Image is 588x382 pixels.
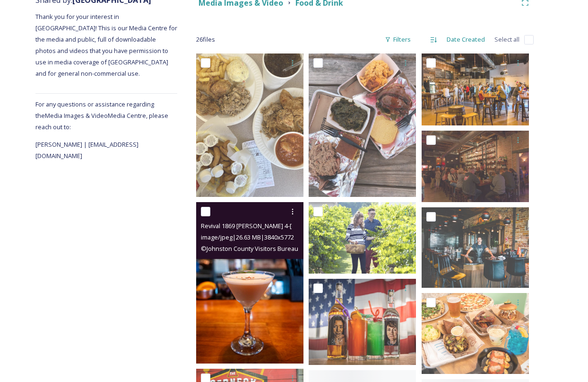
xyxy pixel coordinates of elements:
span: [PERSON_NAME] | [EMAIL_ADDRESS][DOMAIN_NAME] [35,140,138,160]
div: Filters [380,30,415,49]
span: Thank you for your interest in [GEOGRAPHIC_DATA]! This is our Media Centre for the media and publ... [35,12,179,78]
img: InStill Distillery drinks-Johnston%20County%20Visitors%20Bureau.jpg [309,279,416,365]
span: Select all [494,35,519,44]
img: Revival 1869 Clayton 4-Johnston%20County%20Visitors%20Bureau.jpg [196,202,303,364]
img: Deep River Brewing-Johnston%20County%20Visitors%20Bureau.jpg [422,53,529,125]
img: Redneck Barbecue Lab 11-Johnston%20County%20Visitors%20Bureau.jpg [309,53,416,197]
span: For any questions or assistance regarding the Media Images & Video Media Centre, please reach out... [35,100,168,131]
img: Hinnant Vineyards-Johnston%20County%20Visitors%20Bureau.jpg [309,202,416,274]
img: Revival 1869 a drinkery bar-Johnston%20County%20Visitors%20Bureau.jpg [422,131,529,202]
div: Date Created [442,30,490,49]
span: © Johnston County Visitors Bureau [201,244,298,253]
img: Old North State Food Hall 2000x1500 72dpi-Johnston%20County%20Visitors%20Bureau.jpg [422,293,529,373]
span: Revival 1869 [PERSON_NAME] 4-[PERSON_NAME]%20County%20Visitors%20Bureau.jpg [201,221,444,230]
img: Quantum Toad Org Rob at Bar 2000x1500 72dpi-Johnston%20County%20Visitors%20Bureau.jpg [422,207,529,288]
span: image/jpeg | 26.63 MB | 3840 x 5772 [201,233,294,241]
span: 26 file s [196,35,215,44]
img: White Swan BBQ 2-Johnston%20County%20Visitors%20Bureau.JPG [196,53,303,197]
